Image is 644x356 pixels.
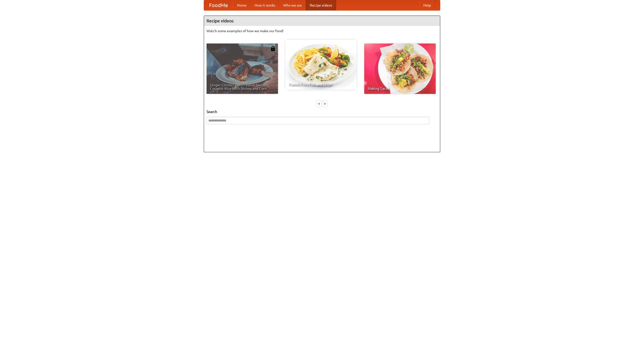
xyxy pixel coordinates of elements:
a: French Fries Fish and Chips [285,39,357,90]
a: Who we are [279,0,306,10]
a: How it works [251,0,279,10]
a: Help [419,0,435,10]
div: « [317,100,321,107]
h4: Recipe videos [204,16,440,26]
img: 483408.png [270,46,275,51]
span: French Fries Fish and Chips [289,83,353,86]
a: Home [233,0,251,10]
p: Watch some examples of how we make our food! [207,28,437,33]
h5: Search [207,109,437,114]
a: Making Tacos [364,44,436,94]
a: Recipe videos [306,0,336,10]
a: FoodMe [204,0,233,10]
div: » [323,100,327,107]
span: Making Tacos [368,87,432,90]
